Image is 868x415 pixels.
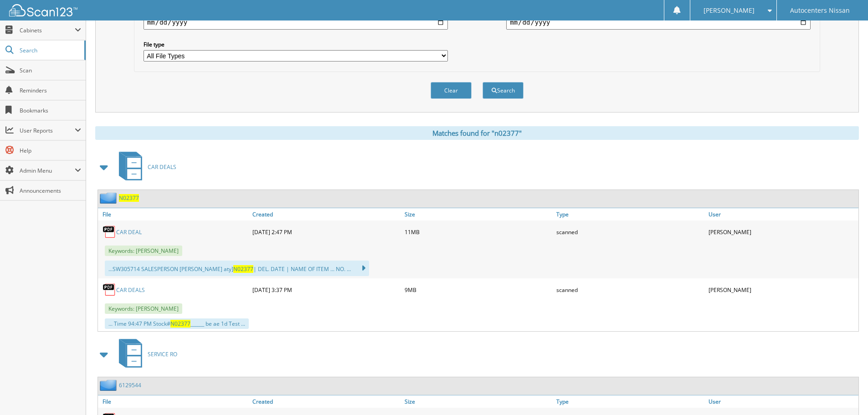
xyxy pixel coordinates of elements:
a: Size [402,395,555,408]
button: Search [483,82,524,99]
a: Created [250,395,402,408]
a: File [98,208,250,220]
a: SERVICE RO [113,336,177,372]
span: Scan [20,67,81,74]
span: Help [20,147,81,154]
span: Autocenters Nissan [790,8,850,13]
span: Reminders [20,87,81,94]
span: User Reports [20,127,75,134]
span: Keywords: [PERSON_NAME] [105,246,182,256]
div: [PERSON_NAME] [706,281,858,299]
span: Admin Menu [20,167,75,174]
div: scanned [554,281,706,299]
input: start [144,15,448,30]
img: PDF.png [103,283,116,297]
a: Created [250,208,402,220]
img: scan123-logo-white.svg [9,4,77,16]
span: Cabinets [20,26,75,34]
img: folder2.png [100,379,119,391]
div: 9MB [402,281,555,299]
div: scanned [554,223,706,241]
a: Type [554,395,706,408]
span: Bookmarks [20,107,81,114]
span: N02377 [170,320,190,328]
a: CAR DEAL [116,228,142,236]
button: Clear [431,82,472,99]
a: CAR DEALS [113,149,176,185]
a: 6129544 [119,381,141,389]
span: [PERSON_NAME] [704,8,755,13]
span: CAR DEALS [148,163,176,171]
a: Size [402,208,555,220]
div: ...SW305714 SALESPERSON [PERSON_NAME] aty] | DEL. DATE | NAME OF ITEM ... NO. ... [105,261,369,276]
img: folder2.png [100,192,119,204]
span: Announcements [20,187,81,195]
input: end [506,15,811,30]
a: User [706,208,858,220]
a: CAR DEALS [116,286,145,294]
div: [DATE] 2:47 PM [250,223,402,241]
span: Search [20,46,80,54]
a: File [98,395,250,408]
div: [PERSON_NAME] [706,223,858,241]
img: PDF.png [103,225,116,239]
a: User [706,395,858,408]
a: Type [554,208,706,220]
div: ... Time 94:47 PM Stock# ______ be ae 1d Test ... [105,318,249,329]
span: SERVICE RO [148,350,177,358]
span: Keywords: [PERSON_NAME] [105,303,182,314]
label: File type [144,41,448,48]
div: Matches found for "n02377" [95,126,859,140]
a: N02377 [119,194,139,202]
div: 11MB [402,223,555,241]
div: [DATE] 3:37 PM [250,281,402,299]
span: N02377 [233,265,253,273]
